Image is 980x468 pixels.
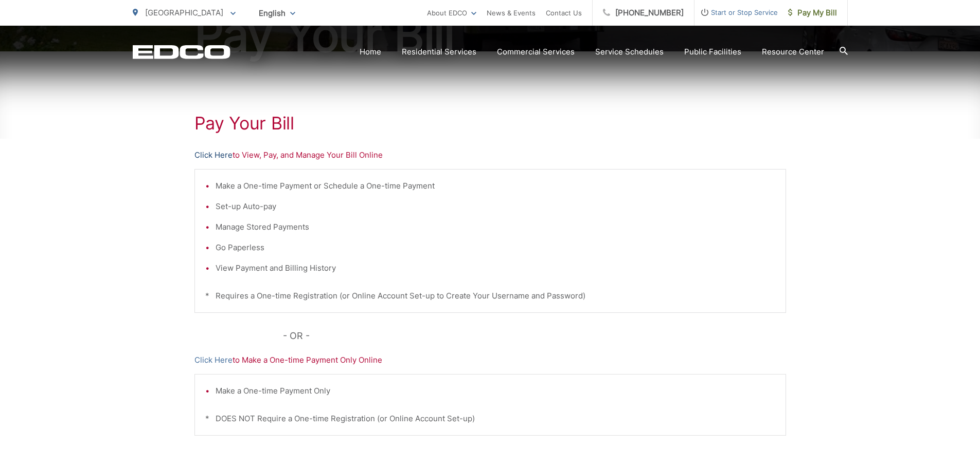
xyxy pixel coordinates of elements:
a: Resource Center [762,46,824,58]
li: Make a One-time Payment Only [216,385,775,397]
a: About EDCO [427,7,476,19]
span: [GEOGRAPHIC_DATA] [145,8,223,17]
a: News & Events [487,7,536,19]
li: View Payment and Billing History [216,262,775,274]
p: to Make a One-time Payment Only Online [194,354,786,366]
p: to View, Pay, and Manage Your Bill Online [194,149,786,161]
span: Pay My Bill [788,7,837,19]
a: Home [360,46,381,58]
li: Go Paperless [216,241,775,254]
li: Make a One-time Payment or Schedule a One-time Payment [216,180,775,192]
h1: Pay Your Bill [194,113,786,134]
a: EDCD logo. Return to the homepage. [133,45,230,59]
li: Set-up Auto-pay [216,200,775,213]
a: Public Facilities [684,46,741,58]
a: Commercial Services [497,46,575,58]
p: - OR - [283,328,786,344]
li: Manage Stored Payments [216,221,775,233]
a: Residential Services [402,46,476,58]
a: Service Schedules [595,46,664,58]
a: Contact Us [546,7,582,19]
span: English [251,4,303,22]
a: Click Here [194,354,233,366]
a: Click Here [194,149,233,161]
p: * DOES NOT Require a One-time Registration (or Online Account Set-up) [205,413,775,425]
p: * Requires a One-time Registration (or Online Account Set-up to Create Your Username and Password) [205,290,775,302]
